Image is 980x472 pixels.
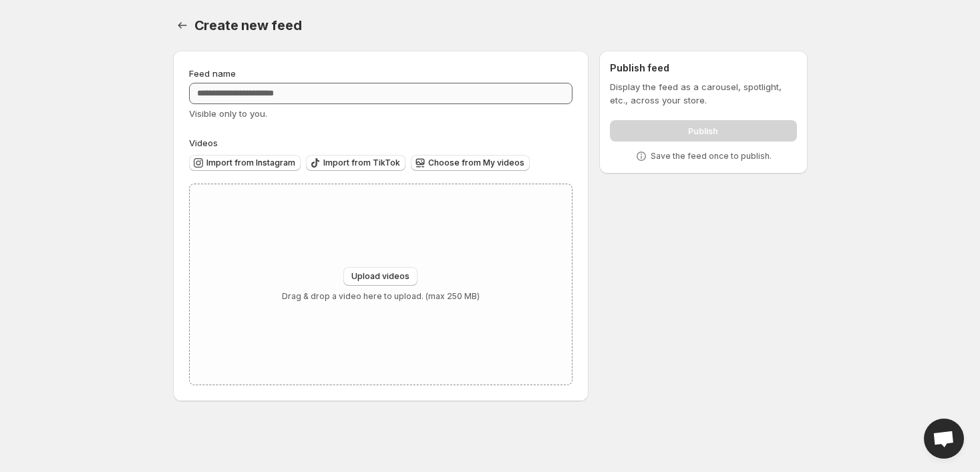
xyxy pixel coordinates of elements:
[306,155,405,171] button: Import from TikTok
[651,151,772,162] p: Save the feed once to publish.
[206,158,295,168] span: Import from Instagram
[189,155,301,171] button: Import from Instagram
[323,158,400,168] span: Import from TikTok
[924,419,964,459] div: Open chat
[282,291,480,302] p: Drag & drop a video here to upload. (max 250 MB)
[351,271,410,282] span: Upload videos
[610,61,796,75] h2: Publish feed
[189,68,236,79] span: Feed name
[173,16,192,35] button: Settings
[411,155,530,171] button: Choose from My videos
[189,138,218,148] span: Videos
[189,108,267,119] span: Visible only to you.
[194,17,302,33] span: Create new feed
[343,267,418,286] button: Upload videos
[428,158,524,168] span: Choose from My videos
[610,80,796,107] p: Display the feed as a carousel, spotlight, etc., across your store.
